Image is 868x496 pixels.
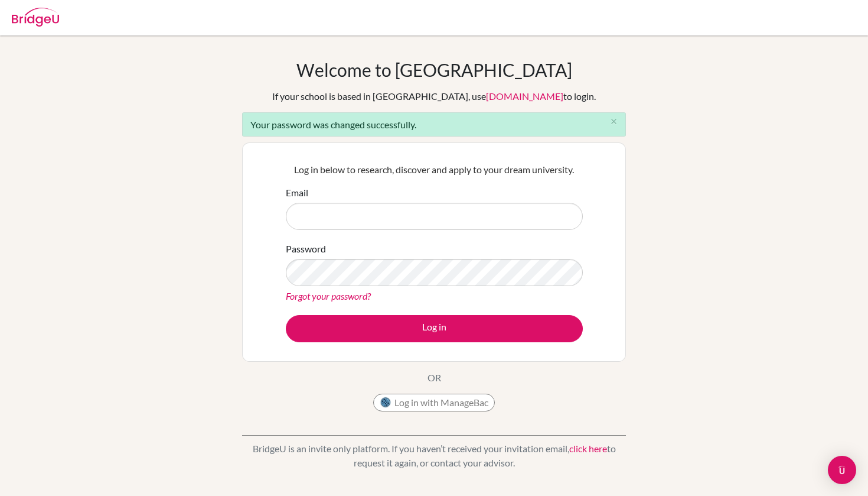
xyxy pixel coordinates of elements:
label: Password [286,242,326,256]
p: Log in below to research, discover and apply to your dream university. [286,163,583,177]
p: BridgeU is an invite only platform. If you haven’t received your invitation email, to request it ... [242,442,626,470]
p: OR [428,371,441,385]
div: If your school is based in [GEOGRAPHIC_DATA], use to login. [272,89,596,103]
a: click here [569,443,607,454]
div: Open Intercom Messenger [828,456,856,484]
button: Log in [286,315,583,342]
i: close [609,117,618,126]
img: Bridge-U [12,8,59,27]
button: Log in with ManageBac [373,394,495,411]
h1: Welcome to [GEOGRAPHIC_DATA] [296,59,572,80]
button: Close [602,113,625,131]
a: Forgot your password? [286,290,371,302]
a: [DOMAIN_NAME] [486,90,563,102]
div: Your password was changed successfully. [242,112,626,137]
label: Email [286,186,308,200]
